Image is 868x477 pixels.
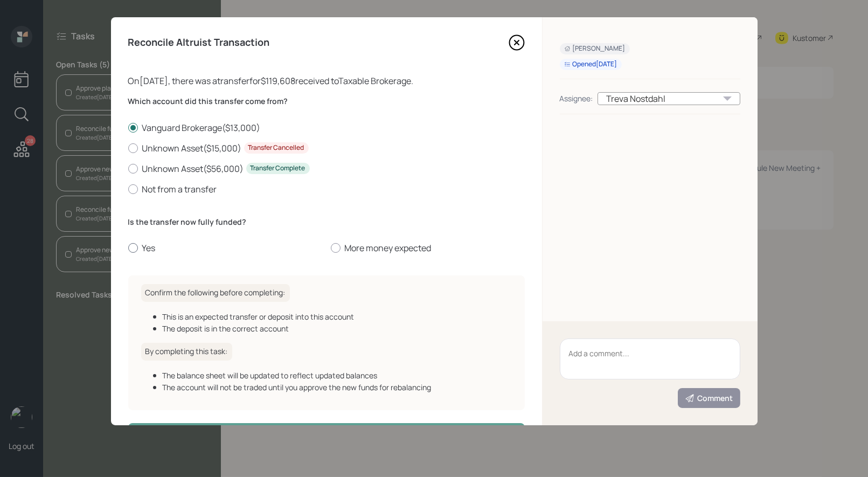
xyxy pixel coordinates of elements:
[163,370,512,381] div: The balance sheet will be updated to reflect updated balances
[141,343,232,361] h6: By completing this task:
[163,311,512,322] div: This is an expected transfer or deposit into this account
[685,393,733,404] div: Comment
[128,142,525,154] label: Unknown Asset ( $15,000 )
[163,382,512,393] div: The account will not be traded until you approve the new funds for rebalancing
[128,96,525,107] label: Which account did this transfer come from?
[128,122,525,134] label: Vanguard Brokerage ( $13,000 )
[128,74,525,87] div: On [DATE] , there was a transfer for $119,608 received to Taxable Brokerage .
[141,284,290,302] h6: Confirm the following before completing:
[564,60,617,69] div: Opened [DATE]
[331,242,525,254] label: More money expected
[128,242,322,254] label: Yes
[248,143,304,153] div: Transfer Cancelled
[678,388,740,408] button: Comment
[564,44,626,53] div: [PERSON_NAME]
[251,164,305,173] div: Transfer Complete
[560,93,593,104] div: Assignee:
[128,163,525,175] label: Unknown Asset ( $56,000 )
[598,92,740,105] div: Treva Nostdahl
[163,323,512,334] div: The deposit is in the correct account
[128,183,525,195] label: Not from a transfer
[128,37,270,49] h4: Reconcile Altruist Transaction
[128,217,525,227] label: Is the transfer now fully funded?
